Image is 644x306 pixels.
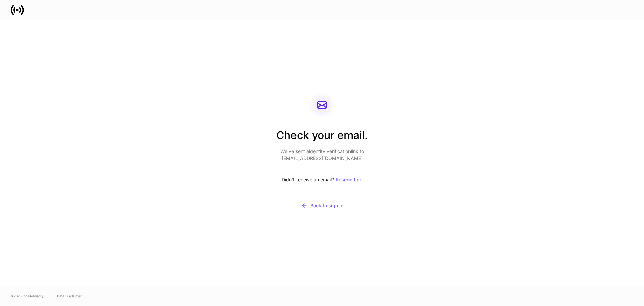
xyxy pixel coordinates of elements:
[301,202,343,209] div: Back to sign in
[336,177,362,182] div: Resend link
[276,198,368,213] button: Back to sign in
[276,148,368,162] p: We’ve sent a identity verification link to [EMAIL_ADDRESS][DOMAIN_NAME]
[57,293,82,299] a: Data Disclaimer
[11,293,44,299] span: © 2025 OneAdvisory
[276,128,368,148] h2: Check your email.
[276,172,368,187] div: Didn’t receive an email?
[335,172,362,187] button: Resend link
